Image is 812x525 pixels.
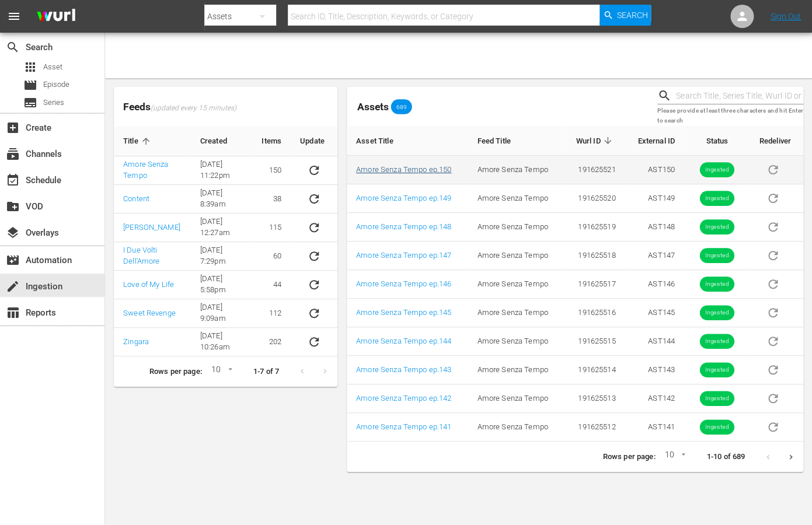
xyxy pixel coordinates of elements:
a: I Due Volti Dell'Amore [123,246,159,265]
span: Channels [6,147,20,161]
input: Search Title, Series Title, Wurl ID or External ID [676,87,803,105]
span: 689 [391,103,412,110]
td: 112 [252,299,291,328]
td: AST149 [625,184,684,213]
table: sticky table [347,126,803,442]
td: AST142 [625,384,684,413]
td: AST141 [625,413,684,442]
td: AST150 [625,156,684,184]
td: Amore Senza Tempo [468,413,563,442]
td: Amore Senza Tempo [468,184,563,213]
table: sticky table [114,127,337,356]
p: 1-7 of 7 [253,366,279,377]
span: Ingested [699,223,734,232]
th: Status [684,126,750,156]
p: Rows per page: [602,452,655,463]
span: Asset is in future lineups. Remove all episodes that contain this asset before redelivering [759,164,787,173]
td: AST143 [625,356,684,384]
span: Asset is in future lineups. Remove all episodes that contain this asset before redelivering [759,193,787,202]
p: 1-10 of 689 [706,452,745,463]
a: Amore Senza Tempo ep.150 [356,165,451,174]
a: Content [123,194,149,203]
td: AST147 [625,242,684,270]
span: Create [6,121,20,135]
span: Ingested [699,280,734,289]
span: Episode [23,78,37,92]
span: Asset [43,61,62,73]
a: Sweet Revenge [123,309,176,317]
span: Ingested [699,337,734,346]
a: Amore Senza Tempo ep.141 [356,422,451,431]
a: Sign Out [771,12,801,21]
span: Asset is in future lineups. Remove all episodes that contain this asset before redelivering [759,393,787,402]
td: 44 [252,271,291,299]
a: Amore Senza Tempo ep.142 [356,394,451,402]
a: Amore Senza Tempo ep.145 [356,308,451,317]
p: Please provide at least three characters and hit Enter to search [657,106,803,125]
span: Ingested [699,251,734,260]
td: 60 [252,242,291,271]
td: 191625517 [563,270,625,299]
span: Series [43,97,64,108]
span: Ingested [699,166,734,174]
div: 10 [207,363,235,380]
td: [DATE] 7:29pm [191,242,252,271]
span: Asset [23,60,37,74]
span: Search [617,5,648,26]
span: menu [7,9,21,23]
span: (updated every 15 minutes) [151,104,236,113]
td: Amore Senza Tempo [468,327,563,356]
td: Amore Senza Tempo [468,356,563,384]
span: Feeds [114,97,337,117]
span: Overlays [6,226,20,240]
a: Amore Senza Tempo ep.143 [356,365,451,374]
td: [DATE] 11:22pm [191,156,252,185]
td: [DATE] 12:27am [191,213,252,242]
td: AST145 [625,299,684,327]
a: [PERSON_NAME] [123,223,180,232]
button: Next page [779,446,802,468]
span: Asset is in future lineups. Remove all episodes that contain this asset before redelivering [759,279,787,288]
span: Wurl ID [576,135,615,146]
span: Title [123,136,154,146]
td: Amore Senza Tempo [468,213,563,242]
span: Ingested [699,194,734,203]
td: 191625514 [563,356,625,384]
span: Search [6,40,20,54]
td: 191625512 [563,413,625,442]
span: Schedule [6,173,20,187]
td: 191625520 [563,184,625,213]
p: Rows per page: [149,366,202,377]
span: Created [200,136,242,146]
th: External ID [625,126,684,156]
td: 191625518 [563,242,625,270]
span: Ingested [699,366,734,374]
button: Search [600,5,651,26]
td: Amore Senza Tempo [468,270,563,299]
span: Series [23,96,37,110]
span: Asset Title [356,135,409,146]
a: Amore Senza Tempo ep.146 [356,279,451,288]
td: AST146 [625,270,684,299]
span: Ingestion [6,279,20,293]
a: Amore Senza Tempo ep.149 [356,194,451,202]
span: Automation [6,253,20,267]
td: Amore Senza Tempo [468,156,563,184]
span: Asset is in future lineups. Remove all episodes that contain this asset before redelivering [759,365,787,373]
td: 150 [252,156,291,185]
td: [DATE] 9:09am [191,299,252,328]
span: Assets [357,101,388,113]
span: Asset is in future lineups. Remove all episodes that contain this asset before redelivering [759,222,787,230]
td: 191625515 [563,327,625,356]
span: Asset is in future lineups. Remove all episodes that contain this asset before redelivering [759,307,787,316]
td: AST144 [625,327,684,356]
td: [DATE] 8:39am [191,185,252,213]
th: Update [291,127,337,156]
div: 10 [660,448,688,466]
td: 191625513 [563,384,625,413]
span: Ingested [699,394,734,403]
th: Items [252,127,291,156]
span: VOD [6,199,20,213]
td: 38 [252,185,291,213]
span: Asset is in future lineups. Remove all episodes that contain this asset before redelivering [759,336,787,345]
